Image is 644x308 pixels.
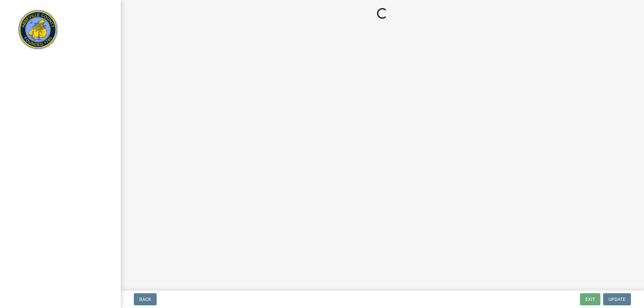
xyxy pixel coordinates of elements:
[603,293,631,305] button: Update
[13,7,63,56] img: Abbeville County, South Carolina
[580,293,600,305] button: Exit
[608,297,626,302] span: Update
[134,293,157,305] button: Back
[139,297,151,302] span: Back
